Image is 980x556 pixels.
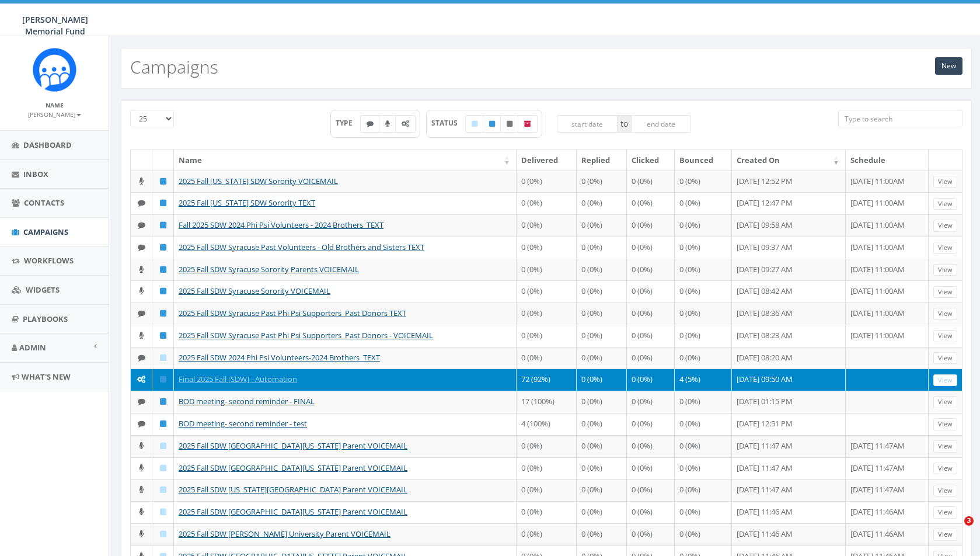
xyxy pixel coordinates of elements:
i: Ringless Voice Mail [139,464,144,472]
td: 0 (0%) [577,259,626,281]
i: Ringless Voice Mail [139,508,144,516]
small: Name [46,101,64,109]
td: 0 (0%) [577,457,626,479]
td: 0 (0%) [627,369,675,391]
td: 0 (0%) [675,192,731,214]
td: [DATE] 08:20 AM [732,347,846,369]
i: Published [160,420,166,428]
td: 0 (0%) [577,280,626,303]
span: Contacts [24,197,64,208]
td: 0 (0%) [627,479,675,501]
td: [DATE] 11:47AM [846,479,929,501]
td: 0 (0%) [627,171,675,193]
i: Automated Message [402,120,409,127]
td: [DATE] 11:00AM [846,214,929,237]
label: Published [483,115,501,133]
td: [DATE] 11:47 AM [732,479,846,501]
td: [DATE] 11:46AM [846,523,929,545]
i: Draft [160,464,166,472]
td: 0 (0%) [627,325,675,347]
td: [DATE] 08:36 AM [732,303,846,325]
i: Ringless Voice Mail [385,120,390,127]
td: 0 (0%) [577,347,626,369]
span: 3 [964,516,974,526]
small: [PERSON_NAME] [28,110,81,119]
td: 0 (0%) [577,325,626,347]
td: 0 (0%) [517,171,577,193]
i: Automated Message [137,376,145,383]
td: 0 (0%) [675,214,731,237]
td: 0 (0%) [627,413,675,435]
td: [DATE] 08:23 AM [732,325,846,347]
i: Text SMS [138,221,145,229]
td: 0 (0%) [627,347,675,369]
a: View [933,198,957,210]
td: 0 (0%) [675,259,731,281]
td: [DATE] 09:58 AM [732,214,846,237]
a: 2025 Fall SDW [GEOGRAPHIC_DATA][US_STATE] Parent VOICEMAIL [179,463,407,473]
i: Ringless Voice Mail [139,266,144,273]
td: 4 (100%) [517,413,577,435]
span: STATUS [431,118,466,128]
td: 0 (0%) [517,214,577,237]
td: 0 (0%) [675,171,731,193]
td: 0 (0%) [517,501,577,523]
i: Draft [160,530,166,538]
i: Published [160,376,166,383]
td: 0 (0%) [627,457,675,479]
td: 0 (0%) [675,479,731,501]
label: Text SMS [360,115,380,133]
a: 2025 Fall [US_STATE] SDW Sorority TEXT [179,197,315,208]
i: Ringless Voice Mail [139,530,144,538]
i: Draft [472,120,477,127]
td: [DATE] 12:52 PM [732,171,846,193]
td: 0 (0%) [577,435,626,457]
td: 0 (0%) [627,501,675,523]
td: [DATE] 11:00AM [846,171,929,193]
td: 0 (0%) [517,259,577,281]
a: New [935,57,962,75]
a: View [933,330,957,342]
i: Text SMS [138,398,145,405]
a: 2025 Fall SDW [GEOGRAPHIC_DATA][US_STATE] Parent VOICEMAIL [179,506,407,517]
a: BOD meeting- second reminder - FINAL [179,396,315,406]
i: Published [160,332,166,339]
span: Admin [19,342,46,353]
td: 4 (5%) [675,369,731,391]
i: Published [489,120,495,127]
td: 0 (0%) [675,325,731,347]
a: View [933,176,957,188]
td: 0 (0%) [577,413,626,435]
i: Text SMS [138,354,145,362]
i: Draft [160,486,166,494]
i: Text SMS [138,310,145,317]
a: 2025 Fall SDW Syracuse Sorority Parents VOICEMAIL [179,264,359,274]
a: BOD meeting- second reminder - test [179,418,307,429]
th: Replied [577,150,626,171]
th: Schedule [846,150,929,171]
td: 0 (0%) [627,303,675,325]
a: 2025 Fall SDW Syracuse Past Phi Psi Supporters_Past Donors - VOICEMAIL [179,330,433,340]
th: Clicked [627,150,675,171]
a: 2025 Fall SDW [US_STATE][GEOGRAPHIC_DATA] Parent VOICEMAIL [179,484,407,495]
i: Ringless Voice Mail [139,178,144,185]
span: What's New [22,371,71,382]
td: [DATE] 11:00AM [846,237,929,259]
td: [DATE] 11:47 AM [732,435,846,457]
i: Draft [160,354,166,362]
td: 0 (0%) [577,391,626,413]
i: Ringless Voice Mail [139,442,144,450]
i: Draft [160,508,166,516]
td: 0 (0%) [675,523,731,545]
span: to [618,115,631,133]
td: 0 (0%) [517,347,577,369]
td: [DATE] 11:46 AM [732,523,846,545]
i: Ringless Voice Mail [139,486,144,494]
a: 2025 Fall SDW 2024 Phi Psi Volunteers-2024 Brothers_TEXT [179,352,380,363]
td: [DATE] 09:27 AM [732,259,846,281]
td: 0 (0%) [627,237,675,259]
th: Delivered [517,150,577,171]
a: View [933,264,957,276]
td: 0 (0%) [675,347,731,369]
span: Workflows [24,255,74,266]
